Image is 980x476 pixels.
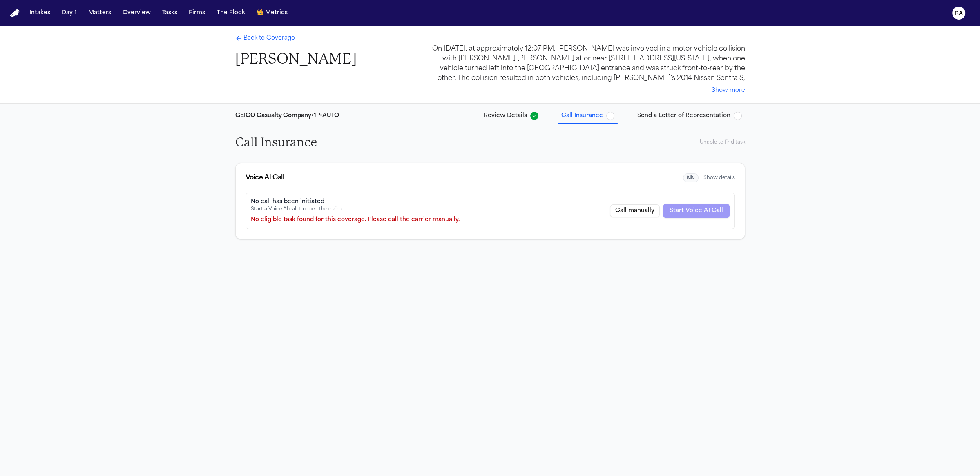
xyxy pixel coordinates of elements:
div: No eligible task found for this coverage. Please call the carrier manually. [251,216,460,224]
button: Review Details [480,108,542,123]
button: Day 1 [58,6,80,20]
div: On [DATE], at approximately 12:07 PM, [PERSON_NAME] was involved in a motor vehicle collision wit... [431,44,745,83]
a: Home [10,9,20,17]
img: Finch Logo [10,9,20,17]
div: Voice AI Call [246,173,284,183]
button: Matters [85,6,114,20]
span: Call Insurance [561,112,603,120]
span: Send a Letter of Representation [637,112,730,120]
button: The Flock [213,6,248,20]
button: Show details [703,175,735,181]
span: idle [683,173,699,183]
span: Review Details [484,112,527,120]
h2: Call Insurance [235,135,317,150]
span: Back to Coverage [243,34,295,42]
h1: [PERSON_NAME] [235,50,357,68]
button: Call Insurance [558,108,618,123]
button: Firms [185,6,208,20]
div: No call has been initiated [251,198,460,206]
button: Intakes [26,6,54,20]
button: Show more [712,86,745,95]
div: GEICO Casualty Company • 1P • AUTO [235,112,339,120]
div: Unable to find task [700,139,745,146]
button: Call carrier manually [610,204,660,217]
button: Tasks [159,6,181,20]
a: Back to Coverage [235,34,295,42]
button: Send a Letter of Representation [634,108,745,123]
div: Start a Voice AI call to open the claim. [251,206,460,213]
button: Overview [119,6,154,20]
button: crownMetrics [253,6,291,20]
